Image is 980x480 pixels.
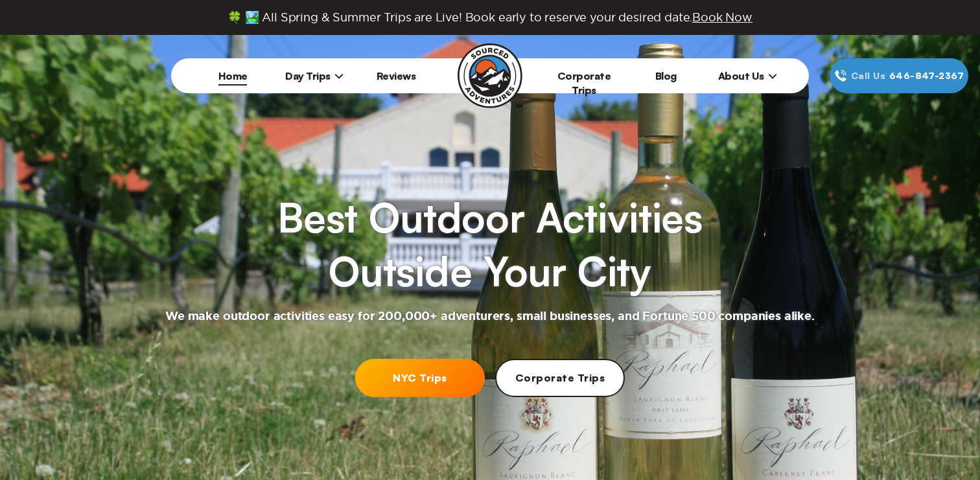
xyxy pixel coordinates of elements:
img: Sourced Adventures company logo [458,43,522,108]
a: Corporate Trips [495,359,625,397]
a: Corporate Trips [557,69,611,97]
a: NYC Trips [355,359,485,397]
span: About Us [718,69,777,82]
a: Home [218,69,248,82]
a: Call Us646‍-847‍-2367 [830,58,968,93]
span: 🍀 🏞️ All Spring & Summer Trips are Live! Book early to reserve your desired date. [227,10,752,25]
a: Reviews [377,69,416,82]
h2: We make outdoor activities easy for 200,000+ adventurers, small businesses, and Fortune 500 compa... [165,309,815,325]
span: Call Us [847,69,889,83]
span: Day Trips [285,69,344,82]
span: 646‍-847‍-2367 [889,69,964,83]
h1: Best Outdoor Activities Outside Your City [277,190,703,299]
a: Blog [655,69,677,82]
span: Book Now [692,11,752,23]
